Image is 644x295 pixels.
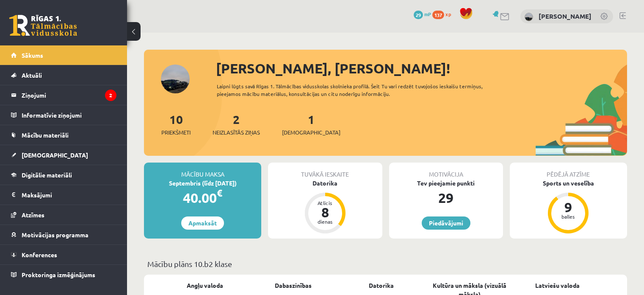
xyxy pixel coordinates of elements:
[22,151,88,159] span: [DEMOGRAPHIC_DATA]
[161,128,191,137] span: Priekšmeti
[22,105,116,125] legend: Informatīvie ziņojumi
[432,11,455,17] a: 137 xp
[161,112,191,137] a: 10Priekšmeti
[414,11,423,19] span: 29
[144,188,261,208] div: 40.00
[389,188,503,208] div: 29
[389,179,503,188] div: Tev pieejamie punkti
[268,163,382,179] div: Tuvākā ieskaite
[216,58,627,79] div: [PERSON_NAME], [PERSON_NAME]!
[11,145,116,165] a: [DEMOGRAPHIC_DATA]
[539,12,591,20] a: [PERSON_NAME]
[11,45,116,65] a: Sākums
[282,112,340,137] a: 1[DEMOGRAPHIC_DATA]
[22,185,116,205] legend: Maksājumi
[181,216,224,230] a: Apmaksāt
[312,205,338,219] div: 8
[268,179,382,188] div: Datorika
[389,163,503,179] div: Motivācija
[268,179,382,235] a: Datorika Atlicis 8 dienas
[525,13,533,21] img: Haralds Zemišs
[213,112,260,137] a: 2Neizlasītās ziņas
[510,179,627,235] a: Sports un veselība 9 balles
[11,65,116,85] a: Aktuāli
[22,251,57,258] span: Konferences
[11,165,116,185] a: Digitālie materiāli
[275,281,312,290] a: Dabaszinības
[187,281,223,290] a: Angļu valoda
[424,11,431,17] span: mP
[22,171,72,179] span: Digitālie materiāli
[22,85,116,105] legend: Ziņojumi
[535,281,580,290] a: Latviešu valoda
[22,131,69,139] span: Mācību materiāli
[213,128,260,137] span: Neizlasītās ziņas
[147,258,624,270] p: Mācību plāns 10.b2 klase
[556,214,581,219] div: balles
[11,85,116,105] a: Ziņojumi2
[22,231,88,239] span: Motivācijas programma
[217,187,222,199] span: €
[369,281,394,290] a: Datorika
[312,219,338,224] div: dienas
[422,216,470,230] a: Piedāvājumi
[105,90,116,101] i: 2
[282,128,340,137] span: [DEMOGRAPHIC_DATA]
[556,200,581,214] div: 9
[217,82,507,98] div: Laipni lūgts savā Rīgas 1. Tālmācības vidusskolas skolnieka profilā. Šeit Tu vari redzēt tuvojošo...
[22,51,43,59] span: Sākums
[11,125,116,145] a: Mācību materiāli
[9,15,77,36] a: Rīgas 1. Tālmācības vidusskola
[11,245,116,264] a: Konferences
[445,11,451,17] span: xp
[144,163,261,179] div: Mācību maksa
[11,185,116,205] a: Maksājumi
[11,265,116,284] a: Proktoringa izmēģinājums
[11,225,116,244] a: Motivācijas programma
[414,11,431,17] a: 29 mP
[22,71,42,79] span: Aktuāli
[510,163,627,179] div: Pēdējā atzīme
[510,179,627,188] div: Sports un veselība
[312,200,338,205] div: Atlicis
[11,205,116,225] a: Atzīmes
[11,105,116,125] a: Informatīvie ziņojumi
[144,179,261,188] div: Septembris (līdz [DATE])
[432,11,444,19] span: 137
[22,271,95,278] span: Proktoringa izmēģinājums
[22,211,44,219] span: Atzīmes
